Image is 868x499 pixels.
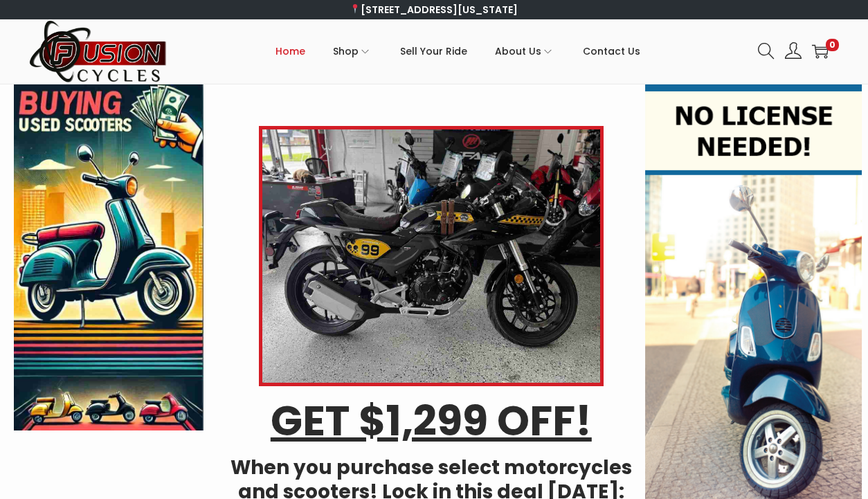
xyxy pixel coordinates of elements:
span: Contact Us [583,34,640,69]
a: Home [275,20,305,82]
a: About Us [495,20,555,82]
span: Sell Your Ride [400,34,467,69]
span: Shop [333,34,359,69]
span: Home [275,34,305,69]
u: GET $1,299 OFF! [271,392,592,450]
nav: Primary navigation [168,20,748,82]
img: 📍 [350,4,360,14]
a: [STREET_ADDRESS][US_STATE] [350,3,518,17]
a: Shop [333,20,372,82]
img: Woostify retina logo [29,19,168,84]
a: 0 [812,43,829,60]
a: Contact Us [583,20,640,82]
span: About Us [495,34,541,69]
a: Sell Your Ride [400,20,467,82]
